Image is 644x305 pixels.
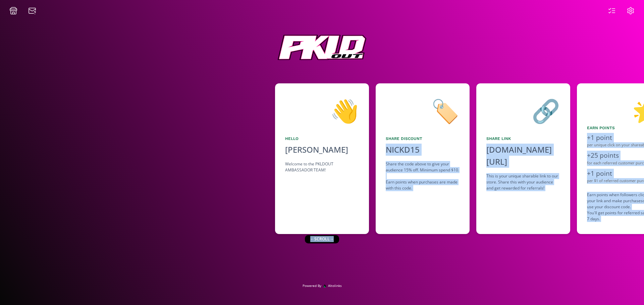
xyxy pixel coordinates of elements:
div: Hello [285,136,359,142]
div: 🔗 [486,93,560,128]
img: favicon-32x32.png [323,284,326,288]
span: Altolinks [328,283,342,288]
img: 5z4YxAWyZqa4 [278,35,366,60]
div: 👋 [285,93,359,128]
div: Welcome to the PKLDOUT AMBASSADOR TEAM! [285,161,359,173]
div: ← scroll → [305,235,339,243]
div: Share Discount [386,136,460,142]
div: 🏷️ [386,93,460,128]
div: [PERSON_NAME] [285,144,359,156]
div: This is your unique sharable link to our store. Share this with your audience and get rewarded fo... [486,173,560,191]
div: Share Link [486,136,560,142]
div: Share the code above to give your audience 15% off. Minimum spend $10. Earn points when purchases... [386,161,460,191]
div: [DOMAIN_NAME][URL] [486,144,560,168]
span: Powered By [303,283,321,288]
div: NICKD15 [386,144,420,156]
